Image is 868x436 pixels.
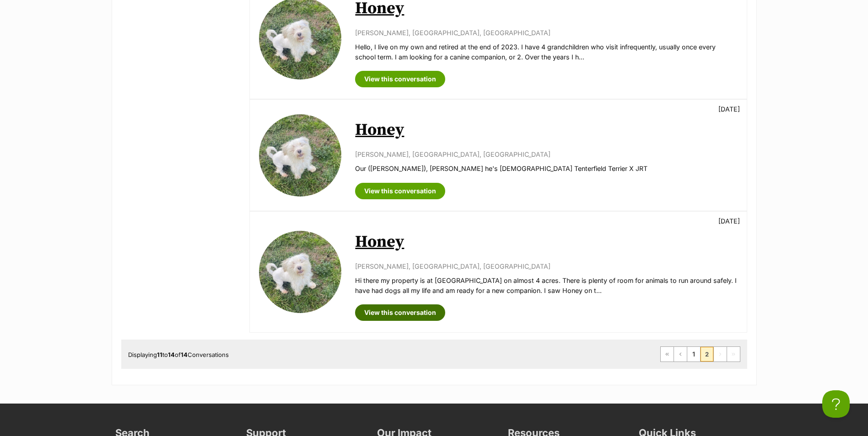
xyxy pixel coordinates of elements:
a: Previous page [674,347,687,362]
p: Our ([PERSON_NAME]), [PERSON_NAME] he's [DEMOGRAPHIC_DATA] Tenterfield Terrier X JRT [355,164,737,173]
strong: 14 [168,351,175,358]
img: Honey [259,231,341,313]
p: Hello, I live on my own and retired at the end of 2023. I have 4 grandchildren who visit infreque... [355,42,737,62]
span: Last page [727,347,740,362]
strong: 14 [181,351,188,358]
strong: 11 [157,351,162,358]
a: Honey [355,232,404,252]
p: Hi there my property is at [GEOGRAPHIC_DATA] on almost 4 acres. There is plenty of room for anima... [355,276,737,295]
a: Page 1 [687,347,700,362]
span: Displaying to of Conversations [128,351,229,358]
p: [DATE] [718,216,740,226]
a: Honey [355,120,404,140]
p: [PERSON_NAME], [GEOGRAPHIC_DATA], [GEOGRAPHIC_DATA] [355,261,737,271]
span: Page 2 [701,347,713,362]
a: View this conversation [355,304,445,321]
iframe: Help Scout Beacon - Open [822,390,850,418]
nav: Pagination [660,346,740,362]
a: First page [661,347,674,362]
span: Next page [714,347,727,362]
p: [PERSON_NAME], [GEOGRAPHIC_DATA], [GEOGRAPHIC_DATA] [355,28,737,37]
img: Honey [259,114,341,197]
a: View this conversation [355,71,445,87]
p: [PERSON_NAME], [GEOGRAPHIC_DATA], [GEOGRAPHIC_DATA] [355,149,737,159]
a: View this conversation [355,183,445,199]
p: [DATE] [718,104,740,114]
